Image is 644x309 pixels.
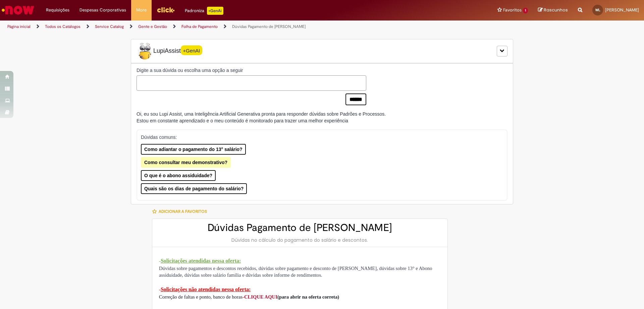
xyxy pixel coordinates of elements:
[131,39,513,63] div: LupiLupiAssist+GenAI
[46,7,69,13] span: Requisições
[595,8,600,12] span: WL
[159,222,441,233] h2: Dúvidas Pagamento de [PERSON_NAME]
[138,24,167,29] a: Gente e Gestão
[141,170,216,181] button: O que é o abono assiduidade?
[159,237,441,243] div: Dúvidas no cálculo do pagamento do salário e descontos.
[141,183,247,194] button: Quais são os dias de pagamento do salário?
[503,7,522,13] span: Favoritos
[159,294,243,300] span: Correção de faltas e ponto, banco de horas
[137,67,366,74] label: Digite a sua dúvida ou escolha uma opção a seguir
[159,265,441,279] p: Dúvidas sobre pagamentos e descontos recebidos, dúvidas sobre pagamento e desconto de [PERSON_NAM...
[45,24,80,29] a: Todos os Catálogos
[141,134,494,141] p: Dúvidas comuns:
[181,24,218,29] a: Folha de Pagamento
[95,24,124,29] a: Service Catalog
[137,43,153,60] img: Lupi
[161,258,241,264] span: Solicitações atendidas nessa oferta:
[207,7,223,15] p: +GenAi
[152,204,211,219] button: Adicionar a Favoritos
[161,286,251,292] span: Solicitações não atendidas nessa oferta:
[159,287,161,292] span: -
[137,111,386,124] div: Oi, eu sou Lupi Assist, uma Inteligência Artificial Generativa pronta para responder dúvidas sobr...
[232,24,306,29] a: Dúvidas Pagamento de [PERSON_NAME]
[1,3,35,17] img: ServiceNow
[181,45,202,55] span: +GenAI
[185,7,223,15] div: Padroniza
[5,21,424,33] ul: Trilhas de página
[538,7,568,13] a: Rascunhos
[544,7,568,13] span: Rascunhos
[605,7,639,13] span: [PERSON_NAME]
[79,7,126,13] span: Despesas Corporativas
[157,5,175,15] img: click_logo_yellow_360x200.png
[243,294,244,300] span: -
[244,294,277,300] a: CLIQUE AQUI
[141,157,231,168] button: Como consultar meu demonstrativo?
[277,294,339,300] span: (para abrir na oferta correta)
[159,209,207,214] span: Adicionar a Favoritos
[136,7,147,13] span: More
[159,258,161,264] span: -
[141,144,246,155] button: Como adiantar o pagamento do 13° salário?
[523,8,528,13] span: 1
[137,43,202,60] span: LupiAssist
[7,24,31,29] a: Página inicial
